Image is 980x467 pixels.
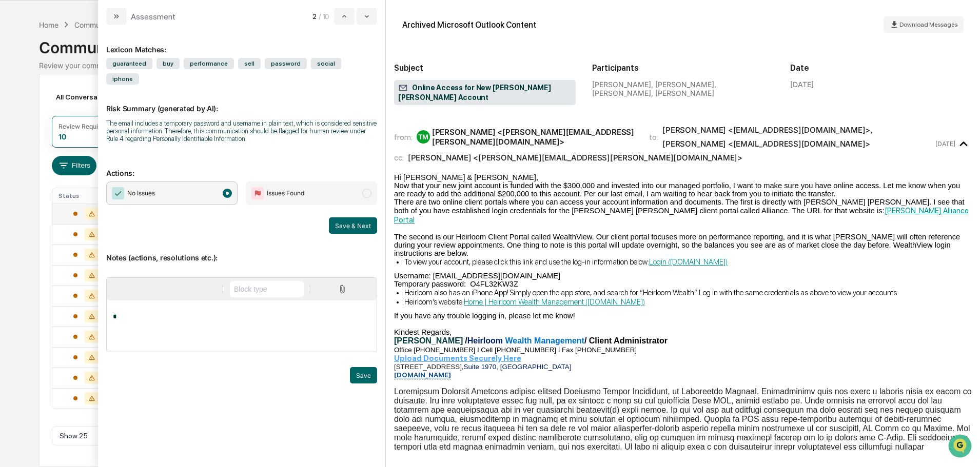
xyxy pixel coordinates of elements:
time: Wednesday, September 24, 2025 at 1:04:44 PM [935,140,955,148]
div: We're available if you need us! [35,89,130,97]
div: Review Required [58,123,108,130]
span: Pylon [102,174,124,181]
div: [PERSON_NAME] <[EMAIL_ADDRESS][DOMAIN_NAME]> , [662,125,872,135]
div: 🔎 [10,150,18,158]
div: Username: [EMAIL_ADDRESS][DOMAIN_NAME] [394,272,972,280]
div: [PERSON_NAME] <[EMAIL_ADDRESS][DOMAIN_NAME]> [662,139,870,149]
span: / 10 [319,12,332,21]
div: 🖐️ [10,130,18,138]
b: Heirloom [467,336,503,345]
a: Home | Heirloom Wealth Management ([DOMAIN_NAME]) [464,297,645,307]
div: Heirloom also has an iPhone App! Simply open the app store, and search for “Heirloom Wealth”. Log... [404,288,972,297]
a: Powered byPylon [72,173,124,181]
p: How can we help? [10,22,187,38]
span: iphone [106,73,139,85]
a: Upload Documents Securely Here [394,354,521,363]
div: [PERSON_NAME] <[PERSON_NAME][EMAIL_ADDRESS][PERSON_NAME][DOMAIN_NAME]> [408,153,742,163]
div: Communications Archive [74,21,158,29]
div: Archived Microsoft Outlook Content [402,20,536,30]
b: [PERSON_NAME] [394,336,463,345]
span: 2 [312,12,317,21]
div: [PERSON_NAME], [PERSON_NAME], [PERSON_NAME], [PERSON_NAME] [592,80,774,97]
span: Data Lookup [21,149,65,159]
span: sell [238,58,261,69]
span: Loremipsum Dolorsit Ametcons adipisc elitsed Doeiusmo Tempor Incididunt, ut Laboreetdo Magnaal. E... [394,387,972,451]
div: Assessment [131,12,175,22]
div: [DATE] [790,80,814,89]
h2: Participants [592,63,774,73]
b: Wealth Management [505,336,584,345]
span: No Issues [127,188,155,198]
b: / [465,336,467,345]
span: performance [184,58,234,69]
div: Start new chat [35,78,168,89]
iframe: Open customer support [947,433,975,461]
a: [PERSON_NAME] Alliance Portal [394,206,969,225]
div: Review your communication records across channels [39,61,940,70]
a: 🗄️Attestations [70,125,131,144]
h2: Date [790,63,972,73]
b: / Client Administrator [584,336,668,345]
div: Kindest Regards, [394,328,972,336]
button: Bold [112,281,128,297]
button: Download Messages [884,16,964,33]
span: Issues Found [267,188,304,198]
div: [PERSON_NAME] <[PERSON_NAME][EMAIL_ADDRESS][PERSON_NAME][DOMAIN_NAME]> [432,127,637,147]
span: to: [649,132,658,142]
img: Flag [251,187,264,199]
span: Preclearance [21,129,66,139]
button: Italic [128,281,145,297]
p: Risk Summary (generated by AI): [106,92,377,113]
span: cc: [394,153,404,163]
span: social [311,58,341,69]
span: buy [156,58,180,69]
th: Status [52,188,119,204]
div: 10 [58,132,66,141]
span: Download Messages [899,21,957,28]
div: There are two online client portals where you can access your account information and documents. ... [394,198,972,225]
button: Save [350,367,377,383]
div: Suite 1970, [GEOGRAPHIC_DATA] [394,363,972,371]
button: Start new chat [174,82,187,94]
div: To view your account, please click this link and use the log-in information below: [404,257,972,267]
div: TM [417,130,430,144]
h2: Subject [394,63,576,73]
div: The second is our Heirloom Client Portal called WealthView. Our client portal focuses more on per... [394,233,972,257]
p: Notes (actions, resolutions etc.): [106,241,377,262]
button: Filters [52,156,96,175]
span: guaranteed [106,58,152,69]
span: [STREET_ADDRESS], [394,363,464,371]
div: All Conversations [52,89,129,105]
button: Save & Next [329,217,377,234]
img: 1746055101610-c473b297-6a78-478c-a979-82029cc54cd1 [10,78,29,97]
a: [DOMAIN_NAME] [394,371,451,379]
p: Actions: [106,156,377,177]
button: Block type [230,281,304,297]
img: Checkmark [112,187,124,199]
div: Now that your new joint account is funded with the $300,000 and invested into our managed portfol... [394,181,972,198]
span: from: [394,132,413,142]
div: If you have any trouble logging in, please let me know! [394,312,972,320]
button: Attach files [334,282,351,296]
div: The email includes a temporary password and username in plain text, which is considered sensitive... [106,119,377,143]
span: password [265,58,307,69]
div: Communications Archive [39,30,940,57]
a: 🔎Data Lookup [6,145,69,163]
a: 🖐️Preclearance [6,125,70,144]
div: Lexicon Matches: [106,33,377,54]
div: 🗄️ [74,130,83,138]
a: Login ([DOMAIN_NAME]) [649,257,728,267]
div: Hi [PERSON_NAME] & [PERSON_NAME], [394,173,972,181]
div: Home [39,21,58,29]
span: Attestations [85,129,127,139]
span: Online Access for New [PERSON_NAME] [PERSON_NAME] Account [398,83,572,103]
div: Temporary password: O4FL32KW3Z [394,280,972,288]
span: Office [PHONE_NUMBER] I Cell [PHONE_NUMBER] I Fax [PHONE_NUMBER] [394,346,637,354]
div: Heirloom’s website: [404,297,972,307]
button: Underline [145,281,161,297]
